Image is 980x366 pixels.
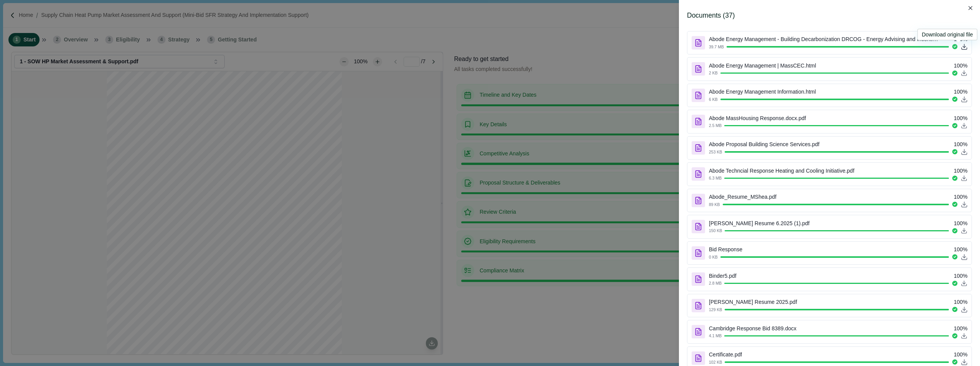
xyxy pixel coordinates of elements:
[954,114,968,122] span: 100 %
[954,272,968,280] span: 100 %
[709,280,722,286] span: 2.8 MB
[709,359,722,365] span: 102 KB
[709,62,816,70] span: Abode Energy Management | MassCEC.html
[709,35,939,43] span: Abode Energy Management - Building Decarbonization DRCOG - Energy Advising and Incentives RFP Res...
[709,167,854,175] span: Abode Techncial Response Heating and Cooling Initiative.pdf
[709,219,809,228] span: [PERSON_NAME] Resume 6.2025 (1).pdf
[709,333,722,338] span: 4.1 MB
[709,193,776,201] span: Abode_Resume_MShea.pdf
[954,193,968,201] span: 100 %
[709,44,724,49] span: 39.7 MB
[709,175,722,181] span: 6.3 MB
[709,228,722,233] span: 150 KB
[709,97,718,102] span: 6 KB
[954,140,968,148] span: 100 %
[954,167,968,175] span: 100 %
[709,307,722,312] span: 129 KB
[954,219,968,228] span: 100 %
[954,62,968,70] span: 100 %
[965,3,976,13] button: Close
[709,298,797,306] span: [PERSON_NAME] Resume 2025.pdf
[954,351,968,359] span: 100 %
[709,149,722,155] span: 253 KB
[709,123,722,128] span: 2.5 MB
[709,246,742,254] span: Bid Response
[709,272,737,280] span: Binder5.pdf
[954,298,968,306] span: 100 %
[709,351,742,359] span: Certificate.pdf
[709,325,796,333] span: Cambridge Response Bid 8389.docx
[687,11,735,20] div: Documents ( 37 )
[709,202,720,207] span: 89 KB
[954,88,968,96] span: 100 %
[709,70,718,76] span: 2 KB
[954,325,968,333] span: 100 %
[709,254,718,260] span: 0 KB
[709,88,816,96] span: Abode Energy Management Information.html
[954,35,968,43] span: 100 %
[709,140,819,148] span: Abode Proposal Building Science Services.pdf
[954,246,968,254] span: 100 %
[709,114,806,122] span: Abode MassHousing Response.docx.pdf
